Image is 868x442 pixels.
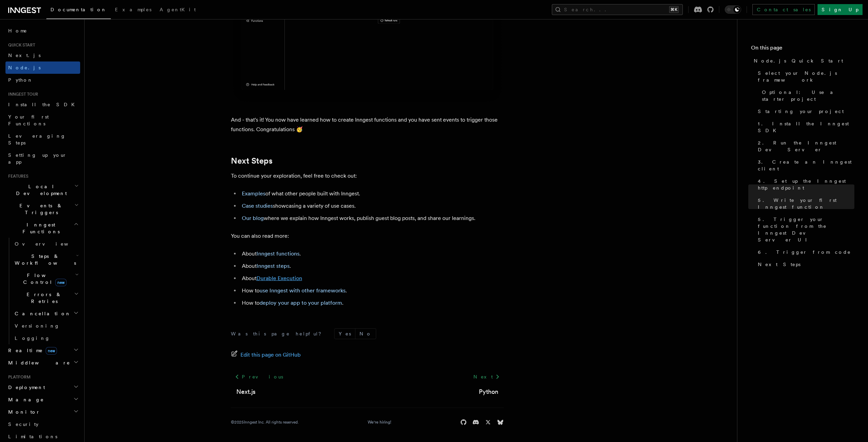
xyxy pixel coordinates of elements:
[231,371,287,383] a: Previous
[236,387,255,397] a: Next.js
[754,57,843,64] span: Node.js Quick Start
[231,171,504,181] p: To continue your exploration, feel free to check out:
[8,77,33,83] span: Python
[240,213,504,223] li: where we explain how Inngest works, publish guest blog posts, and share our learnings.
[256,275,302,281] a: Durable Execution
[752,4,815,15] a: Contact sales
[5,221,74,235] span: Inngest Functions
[469,371,504,383] a: Next
[755,175,854,194] a: 4. Set up the Inngest http endpoint
[335,329,355,339] button: Yes
[46,2,111,19] a: Documentation
[758,197,854,210] span: 5. Write your first Inngest function
[5,199,80,219] button: Events & Triggers
[5,418,80,430] a: Security
[231,115,504,134] p: And - that's it! You now have learned how to create Inngest functions and you have sent events to...
[5,130,80,149] a: Leveraging Steps
[8,53,41,58] span: Next.js
[755,105,854,118] a: Starting your project
[231,156,273,166] a: Next Steps
[12,238,80,250] a: Overview
[240,286,504,295] li: How to .
[260,287,345,294] a: use Inngest with other frameworks
[15,335,50,341] span: Logging
[12,272,75,286] span: Flow Control
[758,178,854,191] span: 4. Set up the Inngest http endpoint
[5,174,28,179] span: Features
[12,250,80,269] button: Steps & Workflows
[8,102,79,107] span: Install the SDK
[5,49,80,61] a: Next.js
[758,120,854,134] span: 1. Install the Inngest SDK
[5,180,80,199] button: Local Development
[755,246,854,258] a: 6. Trigger from code
[5,183,74,197] span: Local Development
[12,291,74,305] span: Errors & Retries
[160,7,196,12] span: AgentKit
[5,359,70,366] span: Middleware
[115,7,151,12] span: Examples
[231,419,299,425] div: © 2025 Inngest Inc. All rights reserved.
[15,241,85,247] span: Overview
[755,213,854,246] a: 5. Trigger your function from the Inngest Dev Server UI
[758,70,854,83] span: Select your Node.js framework
[15,323,60,329] span: Versioning
[5,393,80,406] button: Manage
[12,307,80,320] button: Cancellation
[8,65,41,70] span: Node.js
[8,152,67,165] span: Setting up your app
[5,98,80,111] a: Install the SDK
[12,320,80,332] a: Versioning
[755,258,854,271] a: Next Steps
[8,422,39,427] span: Security
[669,6,679,13] kbd: ⌘K
[240,201,504,211] li: showcasing a variety of use cases.
[758,216,854,243] span: 5. Trigger your function from the Inngest Dev Server UI
[12,269,80,288] button: Flow Controlnew
[5,111,80,130] a: Your first Functions
[50,7,107,12] span: Documentation
[5,42,35,48] span: Quick start
[240,189,504,198] li: of what other people built with Inngest.
[12,288,80,307] button: Errors & Retries
[755,156,854,175] a: 3. Create an Inngest client
[755,118,854,137] a: 1. Install the Inngest SDK
[479,387,498,397] a: Python
[5,344,80,357] button: Realtimenew
[12,332,80,344] a: Logging
[5,357,80,369] button: Middleware
[5,409,40,415] span: Monitor
[240,298,504,308] li: How to .
[8,133,66,146] span: Leveraging Steps
[240,249,504,259] li: About .
[8,114,49,126] span: Your first Functions
[46,347,57,355] span: new
[755,67,854,86] a: Select your Node.js framework
[231,231,504,241] p: You can also read more:
[5,374,31,380] span: Platform
[758,261,800,268] span: Next Steps
[5,238,80,344] div: Inngest Functions
[231,330,326,337] p: Was this page helpful?
[751,55,854,67] a: Node.js Quick Start
[8,27,27,34] span: Home
[242,215,264,221] a: Our blog
[5,74,80,86] a: Python
[758,139,854,153] span: 2. Run the Inngest Dev Server
[240,261,504,271] li: About .
[368,419,391,425] a: We're hiring!
[725,5,741,14] button: Toggle dark mode
[256,263,290,269] a: Inngest steps
[755,137,854,156] a: 2. Run the Inngest Dev Server
[12,310,71,317] span: Cancellation
[5,384,45,391] span: Deployment
[5,149,80,168] a: Setting up your app
[231,350,301,360] a: Edit this page on GitHub
[8,434,57,439] span: Limitations
[240,274,504,283] li: About
[260,300,342,306] a: deploy your app to your platform
[242,190,265,197] a: Examples
[5,219,80,238] button: Inngest Functions
[759,86,854,105] a: Optional: Use a starter project
[818,4,863,15] a: Sign Up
